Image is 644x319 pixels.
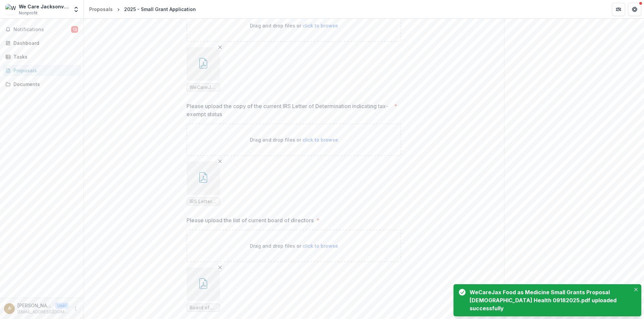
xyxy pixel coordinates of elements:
[190,199,217,205] span: IRS Letter of Determination We Care [GEOGRAPHIC_DATA]pdf
[87,4,115,14] a: Proposals
[3,51,81,62] a: Tasks
[190,85,217,90] span: WeCareJax Food as Medicine Small Grants Proposal [DEMOGRAPHIC_DATA] Health 09182025.pdf
[71,3,81,16] button: Open entity switcher
[71,26,78,33] span: 13
[470,288,628,312] div: WeCareJax Food as Medicine Small Grants Proposal [DEMOGRAPHIC_DATA] Health 09182025.pdf uploaded ...
[13,67,75,74] div: Proposals
[19,10,38,16] span: Nonprofit
[250,22,338,29] p: Drag and drop files or
[190,305,217,311] span: Board of Directors FY25 WecCareJax 06292025.pdf
[186,267,220,312] div: Remove FileBoard of Directors FY25 WecCareJax 06292025.pdf
[186,102,391,118] p: Please upload the copy of the current IRS Letter of Determination indicating tax-exempt status
[303,243,338,249] span: click to browse
[250,242,338,249] p: Drag and drop files or
[250,136,338,143] p: Drag and drop files or
[186,216,314,224] p: Please upload the list of current board of directors
[13,27,71,32] span: Notifications
[3,79,81,90] a: Documents
[186,47,220,91] div: Remove FileWeCareJax Food as Medicine Small Grants Proposal [DEMOGRAPHIC_DATA] Health 09182025.pdf
[13,81,75,88] div: Documents
[17,302,52,309] p: [PERSON_NAME]
[3,65,81,76] a: Proposals
[628,3,641,16] button: Get Help
[55,303,69,309] p: User
[3,37,81,49] a: Dashboard
[612,3,625,16] button: Partners
[303,137,338,143] span: click to browse
[216,157,224,165] button: Remove File
[13,53,75,60] div: Tasks
[303,23,338,28] span: click to browse
[13,39,75,47] div: Dashboard
[71,305,79,313] button: More
[632,286,640,294] button: Close
[17,309,69,315] p: [EMAIL_ADDRESS][DOMAIN_NAME]
[124,6,196,13] div: 2025 - Small Grant Application
[19,3,69,10] div: We Care Jacksonville, Inc.
[3,24,81,35] button: Notifications13
[186,161,220,206] div: Remove FileIRS Letter of Determination We Care [GEOGRAPHIC_DATA]pdf
[451,282,644,319] div: Notifications-bottom-right
[8,306,11,311] div: Angela
[216,43,224,51] button: Remove File
[87,4,199,14] nav: breadcrumb
[5,4,16,15] img: We Care Jacksonville, Inc.
[216,263,224,271] button: Remove File
[89,6,113,13] div: Proposals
